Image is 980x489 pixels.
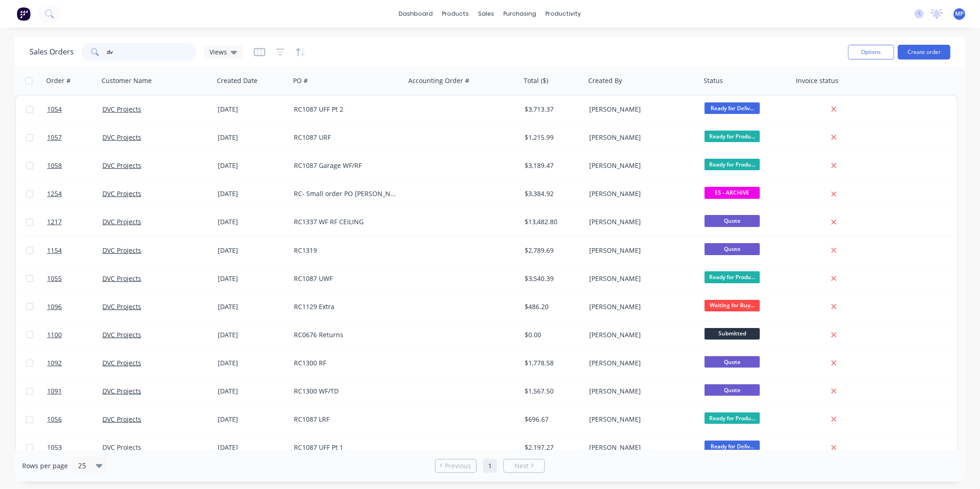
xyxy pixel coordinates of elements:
a: dashboard [394,7,438,21]
div: [PERSON_NAME] [589,443,692,452]
a: Next page [504,461,544,471]
span: Ready for Produ... [705,159,760,170]
a: DVC Projects [102,302,141,311]
span: Next [514,461,529,471]
div: RC1337 WF RF CEILING [294,217,396,227]
div: [PERSON_NAME] [589,105,692,114]
div: $2,197.27 [525,443,579,452]
div: RC1087 UFF Pt 2 [294,105,396,114]
div: RC1300 RF [294,358,396,368]
a: 1054 [47,95,102,123]
input: Search... [107,43,197,61]
ul: Pagination [431,459,549,473]
span: Submitted [705,328,760,340]
div: [DATE] [218,217,287,227]
span: 1096 [47,302,62,311]
span: Rows per page [22,461,68,471]
span: 1154 [47,246,62,255]
span: MP [956,10,964,18]
div: [DATE] [218,415,287,424]
div: [PERSON_NAME] [589,133,692,142]
div: [PERSON_NAME] [589,330,692,340]
div: $1,567.50 [525,387,579,396]
span: 1217 [47,217,62,227]
span: Ready for Produ... [705,412,760,424]
div: Created By [588,76,622,85]
div: RC1087 Garage WF/RF [294,161,396,170]
div: purchasing [499,7,541,21]
a: DVC Projects [102,217,141,226]
div: [PERSON_NAME] [589,246,692,255]
div: RC1087 UFF Pt 1 [294,443,396,452]
span: Ready for Deliv... [705,102,760,114]
a: 1056 [47,406,102,433]
div: [DATE] [218,133,287,142]
span: Quote [705,243,760,255]
span: 1254 [47,189,62,198]
a: Previous page [436,461,476,471]
div: [PERSON_NAME] [589,358,692,368]
div: RC1087 URF [294,133,396,142]
span: 1055 [47,274,62,283]
span: Views [209,47,227,57]
div: RC- Small order PO [PERSON_NAME] [294,189,396,198]
div: [DATE] [218,443,287,452]
div: [PERSON_NAME] [589,415,692,424]
a: DVC Projects [102,387,141,395]
div: $3,713.37 [525,105,579,114]
div: [DATE] [218,302,287,311]
a: 1053 [47,434,102,461]
div: Order # [46,76,71,85]
a: 1057 [47,124,102,151]
div: Total ($) [524,76,548,85]
div: [DATE] [218,358,287,368]
div: $3,189.47 [525,161,579,170]
div: $0.00 [525,330,579,340]
div: $696.67 [525,415,579,424]
span: Quote [705,356,760,368]
div: $3,540.39 [525,274,579,283]
a: 1254 [47,180,102,208]
div: RC0676 Returns [294,330,396,340]
div: Customer Name [102,76,152,85]
a: 1100 [47,321,102,349]
span: Ready for Deliv... [705,441,760,452]
a: DVC Projects [102,133,141,142]
a: 1092 [47,349,102,377]
div: [PERSON_NAME] [589,189,692,198]
span: ES - ARCHIVE [705,187,760,198]
a: 1096 [47,293,102,321]
a: DVC Projects [102,161,141,170]
a: Page 1 is your current page [483,459,497,473]
div: [DATE] [218,246,287,255]
span: 1100 [47,330,62,340]
span: 1057 [47,133,62,142]
div: [PERSON_NAME] [589,217,692,227]
a: DVC Projects [102,358,141,367]
div: $2,789.69 [525,246,579,255]
div: Status [704,76,723,85]
button: Create order [898,45,950,60]
div: [DATE] [218,330,287,340]
div: [PERSON_NAME] [589,387,692,396]
a: DVC Projects [102,189,141,198]
div: PO # [293,76,308,85]
div: $486.20 [525,302,579,311]
a: DVC Projects [102,274,141,283]
div: [DATE] [218,189,287,198]
div: sales [474,7,499,21]
span: Previous [445,461,472,471]
span: 1056 [47,415,62,424]
span: 1053 [47,443,62,452]
img: Factory [17,7,30,21]
div: RC1129 Extra [294,302,396,311]
h1: Sales Orders [30,48,74,56]
span: Waiting for Buy... [705,300,760,311]
a: DVC Projects [102,246,141,255]
span: 1054 [47,105,62,114]
div: [PERSON_NAME] [589,302,692,311]
div: $3,384.92 [525,189,579,198]
div: [DATE] [218,274,287,283]
span: 1058 [47,161,62,170]
span: Ready for Produ... [705,271,760,283]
